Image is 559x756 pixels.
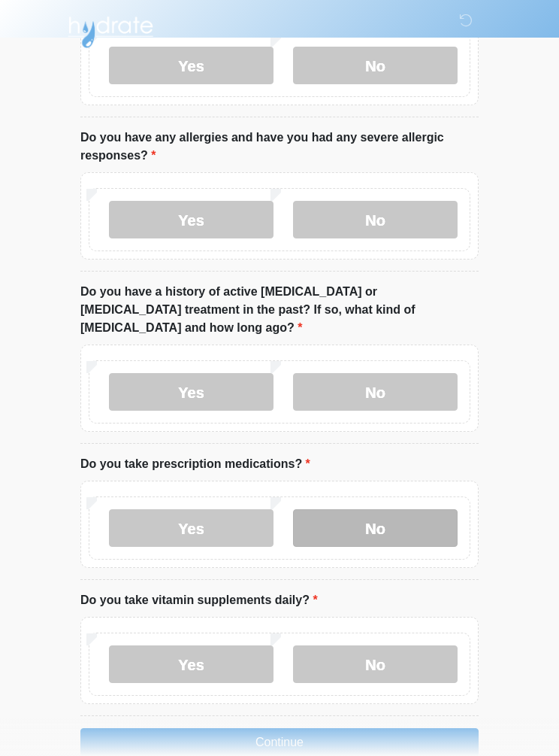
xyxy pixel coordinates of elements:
img: Hydrate IV Bar - Flagstaff Logo [65,11,156,49]
label: Yes [109,47,273,84]
label: No [293,645,458,683]
label: No [293,373,458,411]
label: Yes [109,201,273,238]
label: No [293,201,458,238]
label: Yes [109,509,273,547]
label: Yes [109,645,273,683]
label: Do you have any allergies and have you had any severe allergic responses? [80,129,479,165]
label: Do you take vitamin supplements daily? [80,591,318,609]
label: No [293,47,458,84]
label: No [293,509,458,547]
label: Do you have a history of active [MEDICAL_DATA] or [MEDICAL_DATA] treatment in the past? If so, wh... [80,283,479,337]
label: Do you take prescription medications? [80,455,310,473]
label: Yes [109,373,273,411]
